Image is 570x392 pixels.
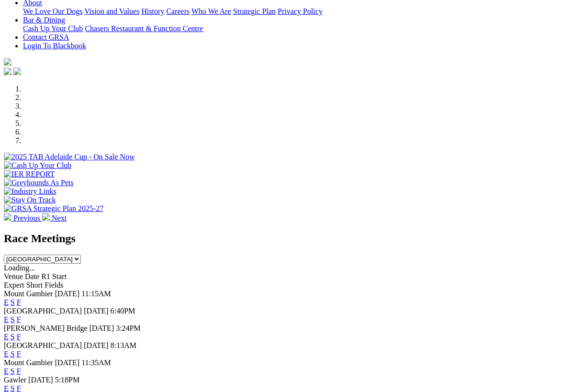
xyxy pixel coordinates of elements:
span: Loading... [4,264,35,272]
a: Chasers Restaurant & Function Centre [85,24,203,33]
span: Mount Gambier [4,358,53,367]
span: [PERSON_NAME] Bridge [4,324,88,332]
img: twitter.svg [13,67,21,75]
a: S [11,333,15,341]
a: Careers [166,7,190,15]
span: [DATE] [55,358,80,367]
img: Greyhounds As Pets [4,179,74,187]
img: Cash Up Your Club [4,161,71,170]
a: F [17,350,21,358]
img: logo-grsa-white.png [4,58,11,66]
a: Strategic Plan [233,7,276,15]
img: 2025 TAB Adelaide Cup - On Sale Now [4,153,135,161]
span: Venue [4,272,23,280]
div: About [23,7,566,16]
span: [GEOGRAPHIC_DATA] [4,307,82,315]
a: Contact GRSA [23,33,69,41]
a: S [11,315,15,324]
span: Fields [45,281,63,289]
a: E [4,333,9,341]
span: Date [25,272,39,280]
a: Next [42,214,67,222]
a: E [4,367,9,375]
a: F [17,367,21,375]
span: [DATE] [84,307,109,315]
span: 5:18PM [55,376,80,384]
span: 3:24PM [116,324,141,332]
a: S [11,350,15,358]
div: Bar & Dining [23,24,566,33]
a: Bar & Dining [23,16,65,24]
span: Expert [4,281,24,289]
a: F [17,298,21,306]
span: 8:13AM [111,341,136,349]
a: Login To Blackbook [23,42,86,50]
span: Gawler [4,376,26,384]
a: S [11,298,15,306]
span: 11:35AM [81,358,111,367]
span: 6:40PM [111,307,135,315]
a: Vision and Values [84,7,139,15]
img: GRSA Strategic Plan 2025-27 [4,204,103,213]
a: E [4,350,9,358]
span: Mount Gambier [4,290,53,298]
img: Industry Links [4,187,56,196]
img: facebook.svg [4,67,11,75]
span: R1 Start [41,272,67,280]
span: 11:15AM [81,290,111,298]
span: Previous [13,214,40,222]
span: Short [26,281,43,289]
a: Previous [4,214,42,222]
h2: Race Meetings [4,232,566,245]
span: [GEOGRAPHIC_DATA] [4,341,82,349]
a: E [4,315,9,324]
a: S [11,367,15,375]
a: History [141,7,164,15]
span: [DATE] [28,376,53,384]
a: Cash Up Your Club [23,24,83,33]
a: F [17,315,21,324]
a: Who We Are [191,7,231,15]
a: E [4,298,9,306]
img: Stay On Track [4,196,56,204]
a: F [17,333,21,341]
span: [DATE] [84,341,109,349]
span: Next [52,214,67,222]
img: IER REPORT [4,170,55,179]
img: chevron-left-pager-white.svg [4,213,11,221]
span: [DATE] [89,324,114,332]
span: [DATE] [55,290,80,298]
a: Privacy Policy [278,7,323,15]
img: chevron-right-pager-white.svg [42,213,50,221]
a: We Love Our Dogs [23,7,82,15]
